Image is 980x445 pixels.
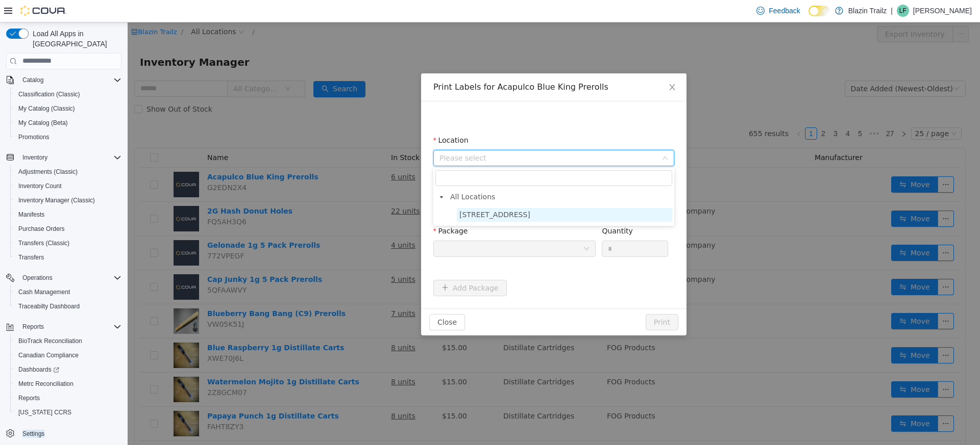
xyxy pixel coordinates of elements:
span: Inventory [22,153,47,162]
img: Cova [20,6,66,16]
i: icon: close [541,61,549,69]
button: Operations [18,272,57,284]
span: Adjustments (Classic) [18,168,78,176]
span: Dashboards [18,365,59,374]
i: icon: down [456,223,462,230]
span: Promotions [14,131,121,143]
button: Cash Management [10,285,126,299]
span: Inventory Count [18,182,62,190]
button: My Catalog (Classic) [10,101,126,116]
a: Canadian Compliance [14,349,83,361]
a: Adjustments (Classic) [14,166,82,178]
label: Quantity [474,204,505,213]
button: Catalog [18,74,47,86]
span: Metrc Reconciliation [14,378,121,390]
a: Transfers [14,251,48,264]
input: Quantity [475,219,540,234]
button: Purchase Orders [10,222,126,236]
span: Metrc Reconciliation [18,380,73,388]
label: Package [306,204,340,213]
span: Operations [18,272,121,284]
a: Settings [18,428,48,440]
span: Settings [22,430,44,438]
a: BioTrack Reconciliation [14,335,86,347]
a: Promotions [14,131,54,143]
label: Location [306,114,341,122]
span: BioTrack Reconciliation [14,335,121,347]
span: Operations [22,274,53,282]
a: Transfers (Classic) [14,237,73,249]
button: Classification (Classic) [10,87,126,101]
a: Purchase Orders [14,223,69,235]
div: Landon Fry [897,5,909,17]
span: Inventory Manager (Classic) [18,196,95,204]
a: Inventory Manager (Classic) [14,194,99,206]
a: Dashboards [10,362,126,377]
span: Reports [18,321,121,333]
span: Purchase Orders [18,225,65,233]
span: Purchase Orders [14,223,121,235]
span: Transfers (Classic) [18,239,69,247]
button: Inventory Count [10,179,126,193]
span: Reports [18,394,40,402]
span: Traceabilty Dashboard [18,302,80,310]
span: Please select [312,130,529,141]
button: Settings [2,426,126,440]
span: Transfers (Classic) [14,237,121,249]
span: All Locations [323,170,367,178]
button: Reports [2,320,126,334]
span: My Catalog (Beta) [14,117,121,129]
span: Settings [18,427,121,439]
a: Dashboards [14,363,63,376]
span: Transfers [18,253,44,261]
a: Metrc Reconciliation [14,378,78,390]
span: Canadian Compliance [18,351,79,359]
div: Print Labels for Acapulco Blue King Prerolls [306,59,547,70]
button: Catalog [2,73,126,87]
span: Promotions [18,133,50,141]
button: Inventory Manager (Classic) [10,193,126,207]
a: Inventory Count [14,180,66,192]
button: Close [530,51,559,80]
a: My Catalog (Beta) [14,117,72,129]
span: Cash Management [14,286,121,298]
span: My Catalog (Classic) [18,104,75,113]
span: Load All Apps in [GEOGRAPHIC_DATA] [29,29,121,49]
button: Reports [18,321,48,333]
a: Feedback [752,1,804,21]
button: Operations [2,271,126,285]
a: My Catalog (Classic) [14,102,79,115]
p: [PERSON_NAME] [913,5,972,17]
span: Transfers [14,251,121,264]
span: Inventory [18,151,121,164]
span: Catalog [22,76,43,84]
span: [STREET_ADDRESS] [332,188,403,196]
button: Promotions [10,130,126,144]
span: BioTrack Reconciliation [18,337,82,345]
a: [US_STATE] CCRS [14,406,76,418]
span: Reports [22,323,44,331]
button: Reports [10,391,126,405]
i: icon: down [534,133,541,140]
span: Adjustments (Classic) [14,166,121,178]
span: Reports [14,392,121,404]
span: My Catalog (Beta) [18,119,68,127]
button: Transfers (Classic) [10,236,126,250]
span: Manifests [18,211,44,219]
span: Traceabilty Dashboard [14,300,121,312]
input: filter select [308,148,545,164]
span: Inventory Manager (Classic) [14,194,121,206]
span: Dark Mode [808,16,809,17]
a: Manifests [14,208,48,221]
span: Inventory Count [14,180,121,192]
span: Feedback [769,6,800,16]
button: Canadian Compliance [10,348,126,362]
span: Manifests [14,208,121,221]
span: Cash Management [18,288,70,296]
span: Washington CCRS [14,406,121,418]
button: Inventory [2,150,126,165]
button: Metrc Reconciliation [10,377,126,391]
button: BioTrack Reconciliation [10,334,126,348]
button: Manifests [10,207,126,222]
button: Close [302,292,337,308]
